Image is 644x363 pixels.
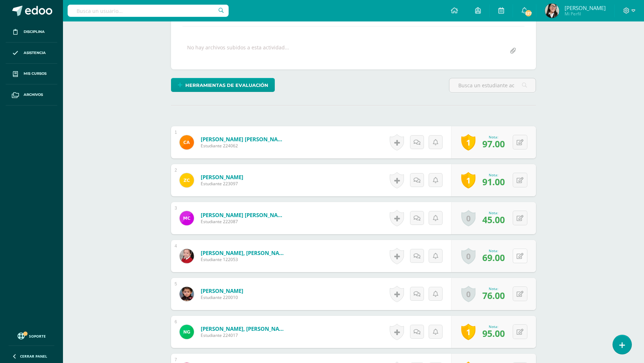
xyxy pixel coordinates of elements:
[482,286,505,291] div: Nota:
[461,210,475,226] a: 0
[201,211,287,219] a: [PERSON_NAME] [PERSON_NAME]
[24,50,46,56] span: Asistencia
[482,289,505,301] span: 76.00
[29,334,46,339] span: Soporte
[461,134,475,151] a: 1
[180,287,194,301] img: 72f3ddadb0349a15f1971abf93374477.png
[201,249,287,256] a: [PERSON_NAME], [PERSON_NAME]
[461,286,475,302] a: 0
[201,256,287,263] span: Estudiante 122053
[201,173,243,181] a: [PERSON_NAME]
[171,78,275,92] a: Herramientas de evaluación
[482,324,505,329] div: Nota:
[9,331,54,340] a: Soporte
[449,78,536,92] input: Busca un estudiante aquí...
[6,43,57,64] a: Asistencia
[180,135,194,149] img: b672ce215c7a397082cf1d4e6a4accca.png
[201,219,287,225] span: Estudiante 222087
[201,294,243,300] span: Estudiante 220010
[6,64,57,85] a: Mis cursos
[565,11,606,17] span: Mi Perfil
[482,176,505,188] span: 91.00
[482,210,505,215] div: Nota:
[201,143,287,149] span: Estudiante 224062
[482,251,505,264] span: 69.00
[24,29,45,35] span: Disciplina
[482,172,505,177] div: Nota:
[482,138,505,150] span: 97.00
[20,354,47,359] span: Cerrar panel
[461,172,475,188] a: 1
[180,173,194,187] img: 3425cc45bd95432486216d79e270286e.png
[482,214,505,226] span: 45.00
[180,325,194,339] img: 63ddf2809d13f100f469e88b25d434be.png
[180,211,194,225] img: 1021ecdeb0dc316fbff01e61f4370d28.png
[201,287,243,294] a: [PERSON_NAME]
[201,181,243,187] span: Estudiante 223097
[6,84,57,106] a: Archivos
[461,248,475,264] a: 0
[68,5,229,17] input: Busca un usuario...
[201,332,287,338] span: Estudiante 224017
[461,324,475,340] a: 1
[185,79,268,92] span: Herramientas de evaluación
[482,248,505,253] div: Nota:
[482,327,505,339] span: 95.00
[24,92,43,98] span: Archivos
[482,134,505,139] div: Nota:
[201,136,287,143] a: [PERSON_NAME] [PERSON_NAME]
[6,21,57,43] a: Disciplina
[525,9,532,17] span: 527
[565,4,606,11] span: [PERSON_NAME]
[187,44,289,58] div: No hay archivos subidos a esta actividad...
[180,249,194,263] img: 95325903cc734a7ae15ee54121d4a3e8.png
[201,325,287,332] a: [PERSON_NAME], [PERSON_NAME]
[24,71,47,77] span: Mis cursos
[545,4,559,18] img: 5358fa9db8ffc193310ed9165011e703.png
